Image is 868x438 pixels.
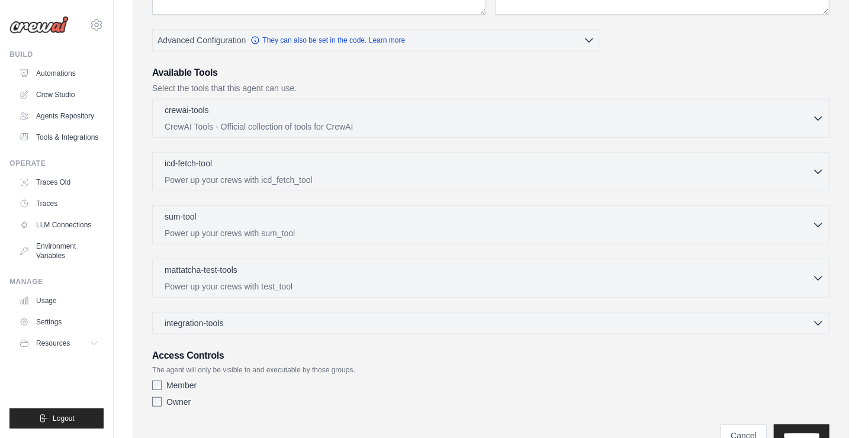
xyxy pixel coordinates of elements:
[165,211,197,223] p: sum-tool
[165,264,237,276] p: mattatcha-test-tools
[157,317,824,329] button: integration-tools
[152,365,830,375] p: The agent will only be visible to and executable by those groups.
[165,157,212,169] p: icd-fetch-tool
[9,159,104,168] div: Operate
[152,66,830,80] h3: Available Tools
[157,211,824,239] button: sum-tool Power up your crews with sum_tool
[9,50,104,59] div: Build
[166,396,191,408] label: Owner
[14,215,104,234] a: LLM Connections
[165,227,812,239] p: Power up your crews with sum_tool
[14,291,104,310] a: Usage
[250,36,405,45] a: They can also be set in the code. Learn more
[36,339,70,348] span: Resources
[165,104,209,116] p: crewai-tools
[14,194,104,213] a: Traces
[9,408,104,429] button: Logout
[157,104,824,133] button: crewai-tools CrewAI Tools - Official collection of tools for CrewAI
[157,34,246,46] span: Advanced Configuration
[165,317,224,329] span: integration-tools
[9,16,69,34] img: Logo
[165,121,812,133] p: CrewAI Tools - Official collection of tools for CrewAI
[14,85,104,104] a: Crew Studio
[157,157,824,186] button: icd-fetch-tool Power up your crews with icd_fetch_tool
[14,173,104,192] a: Traces Old
[153,30,600,51] button: Advanced Configuration They can also be set in the code. Learn more
[152,82,830,94] p: Select the tools that this agent can use.
[14,313,104,331] a: Settings
[157,264,824,292] button: mattatcha-test-tools Power up your crews with test_tool
[14,334,104,353] button: Resources
[165,174,812,186] p: Power up your crews with icd_fetch_tool
[9,277,104,286] div: Manage
[14,237,104,265] a: Environment Variables
[14,64,104,83] a: Automations
[152,349,830,363] h3: Access Controls
[165,281,812,292] p: Power up your crews with test_tool
[53,414,75,423] span: Logout
[166,379,197,391] label: Member
[14,128,104,147] a: Tools & Integrations
[14,107,104,125] a: Agents Repository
